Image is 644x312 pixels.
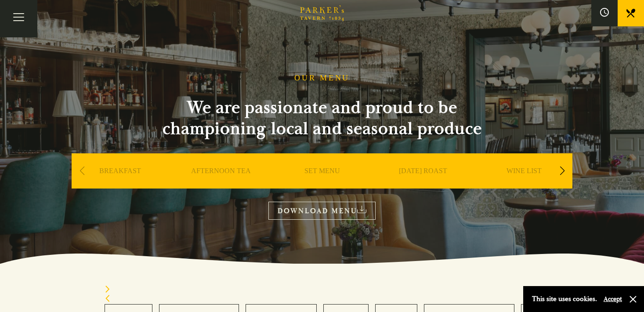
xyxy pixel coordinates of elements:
[173,153,269,215] div: 2 / 9
[532,293,597,305] p: This site uses cookies.
[76,161,88,181] div: Previous slide
[476,153,572,215] div: 5 / 9
[375,153,471,215] div: 4 / 9
[399,167,447,202] a: [DATE] ROAST
[274,153,370,215] div: 3 / 9
[556,161,568,181] div: Next slide
[72,153,168,215] div: 1 / 9
[146,97,498,139] h2: We are passionate and proud to be championing local and seasonal produce
[268,202,376,220] a: DOWNLOAD MENU
[105,295,539,304] div: Previous slide
[629,295,637,304] button: Close and accept
[604,295,622,303] button: Accept
[105,286,539,295] div: Next slide
[294,73,350,83] h1: OUR MENU
[191,167,251,202] a: AFTERNOON TEA
[99,167,141,202] a: BREAKFAST
[507,167,542,202] a: WINE LIST
[304,167,340,202] a: SET MENU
